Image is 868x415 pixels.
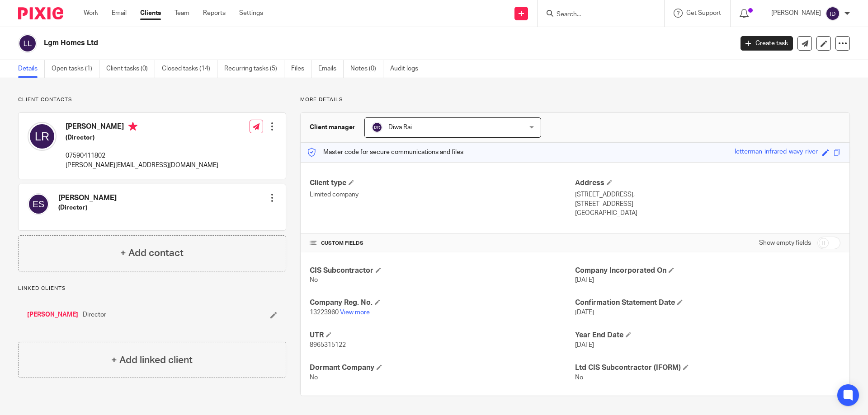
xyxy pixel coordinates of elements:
[771,9,821,18] p: [PERSON_NAME]
[575,200,840,209] p: [STREET_ADDRESS]
[340,309,370,316] a: View more
[52,60,99,78] a: Open tasks (1)
[27,310,78,319] a: [PERSON_NAME]
[291,60,311,78] a: Files
[18,60,45,78] a: Details
[575,178,840,188] h4: Address
[307,148,463,157] p: Master code for secure communications and files
[310,277,318,283] span: No
[66,133,218,142] h5: (Director)
[372,122,382,133] img: svg%3E
[18,285,286,292] p: Linked clients
[66,122,218,133] h4: [PERSON_NAME]
[106,60,155,78] a: Client tasks (0)
[575,374,583,381] span: No
[18,34,37,53] img: svg%3E
[66,161,218,170] p: [PERSON_NAME][EMAIL_ADDRESS][DOMAIN_NAME]
[224,60,284,78] a: Recurring tasks (5)
[826,6,840,21] img: svg%3E
[140,9,161,18] a: Clients
[310,178,575,188] h4: Client type
[318,60,344,78] a: Emails
[44,38,590,48] h2: Lgm Homes Ltd
[239,9,263,18] a: Settings
[310,123,355,132] h3: Client manager
[310,342,346,348] span: 8965315122
[390,60,425,78] a: Audit logs
[556,11,637,19] input: Search
[575,342,594,348] span: [DATE]
[58,193,117,203] h4: [PERSON_NAME]
[310,266,575,275] h4: CIS Subcontractor
[575,309,594,316] span: [DATE]
[686,10,721,16] span: Get Support
[575,331,840,340] h4: Year End Date
[18,7,63,19] img: Pixie
[162,60,217,78] a: Closed tasks (14)
[310,331,575,340] h4: UTR
[310,240,575,247] h4: CUSTOM FIELDS
[111,353,193,367] h4: + Add linked client
[175,9,189,18] a: Team
[575,363,840,373] h4: Ltd CIS Subcontractor (IFORM)
[350,60,383,78] a: Notes (0)
[300,96,850,103] p: More details
[120,246,184,260] h4: + Add contact
[575,209,840,218] p: [GEOGRAPHIC_DATA]
[58,203,117,212] h5: (Director)
[310,374,318,381] span: No
[310,190,575,199] p: Limited company
[203,9,226,18] a: Reports
[112,9,127,18] a: Email
[759,238,811,247] label: Show empty fields
[310,309,339,316] span: 13223960
[388,124,412,131] span: Diwa Rai
[310,363,575,373] h4: Dormant Company
[575,190,840,199] p: [STREET_ADDRESS],
[66,151,218,160] p: 07590411802
[128,122,137,131] i: Primary
[84,9,98,18] a: Work
[28,122,57,151] img: svg%3E
[18,96,286,103] p: Client contacts
[310,298,575,308] h4: Company Reg. No.
[735,147,818,158] div: letterman-infrared-wavy-river
[28,193,49,215] img: svg%3E
[575,298,840,308] h4: Confirmation Statement Date
[741,36,793,51] a: Create task
[83,310,106,319] span: Director
[575,266,840,275] h4: Company Incorporated On
[575,277,594,283] span: [DATE]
